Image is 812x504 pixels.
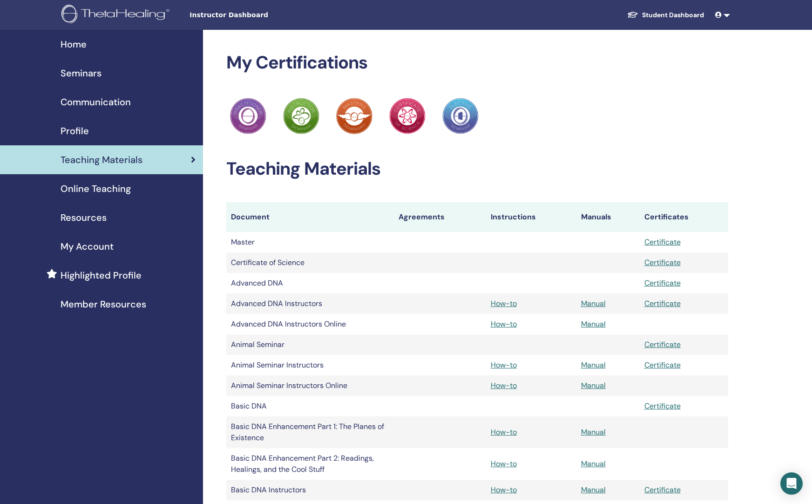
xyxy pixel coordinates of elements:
a: Manual [581,485,606,495]
span: My Account [61,239,114,253]
h2: My Certifications [226,52,728,74]
th: Agreements [394,202,486,232]
a: Certificate [644,485,681,495]
span: Communication [61,95,131,109]
a: Certificate [644,299,681,308]
a: Certificate [644,340,681,349]
a: How-to [491,381,517,390]
img: Practitioner [336,98,372,134]
a: How-to [491,360,517,370]
h2: Teaching Materials [226,158,728,180]
td: Animal Seminar [226,334,394,355]
span: Home [61,37,87,51]
span: Instructor Dashboard [189,10,329,20]
span: Seminars [61,66,101,80]
td: Master [226,232,394,252]
td: Certificate of Science [226,252,394,273]
a: Certificate [644,237,681,247]
img: graduation-cap-white.svg [627,11,638,19]
td: Advanced DNA [226,273,394,293]
img: Practitioner [283,98,319,134]
td: Animal Seminar Instructors Online [226,375,394,396]
span: Member Resources [61,297,146,311]
img: Practitioner [442,98,479,134]
span: Online Teaching [61,182,131,196]
a: Manual [581,459,606,469]
a: Manual [581,427,606,437]
th: Document [226,202,394,232]
a: Certificate [644,360,681,370]
a: How-to [491,427,517,437]
th: Instructions [486,202,576,232]
a: Certificate [644,401,681,411]
img: Practitioner [389,98,426,134]
td: Advanced DNA Instructors Online [226,314,394,334]
a: Manual [581,299,606,308]
td: Basic DNA Enhancement Part 2: Readings, Healings, and the Cool Stuff [226,448,394,480]
span: Teaching Materials [61,153,142,167]
a: Certificate [644,258,681,267]
td: Basic DNA Instructors [226,480,394,500]
a: How-to [491,459,517,469]
a: How-to [491,485,517,495]
span: Resources [61,211,107,225]
a: How-to [491,299,517,308]
img: Practitioner [230,98,266,134]
td: Basic DNA Enhancement Part 1: The Planes of Existence [226,416,394,448]
span: Highlighted Profile [61,268,142,282]
td: Animal Seminar Instructors [226,355,394,375]
th: Certificates [640,202,728,232]
a: Manual [581,319,606,329]
span: Profile [61,124,89,138]
a: Certificate [644,278,681,288]
th: Manuals [576,202,640,232]
td: Basic DNA [226,396,394,416]
a: How-to [491,319,517,329]
a: Manual [581,360,606,370]
a: Student Dashboard [620,7,711,24]
div: Open Intercom Messenger [780,472,803,495]
td: Advanced DNA Instructors [226,293,394,314]
img: logo.png [61,5,173,26]
a: Manual [581,381,606,390]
